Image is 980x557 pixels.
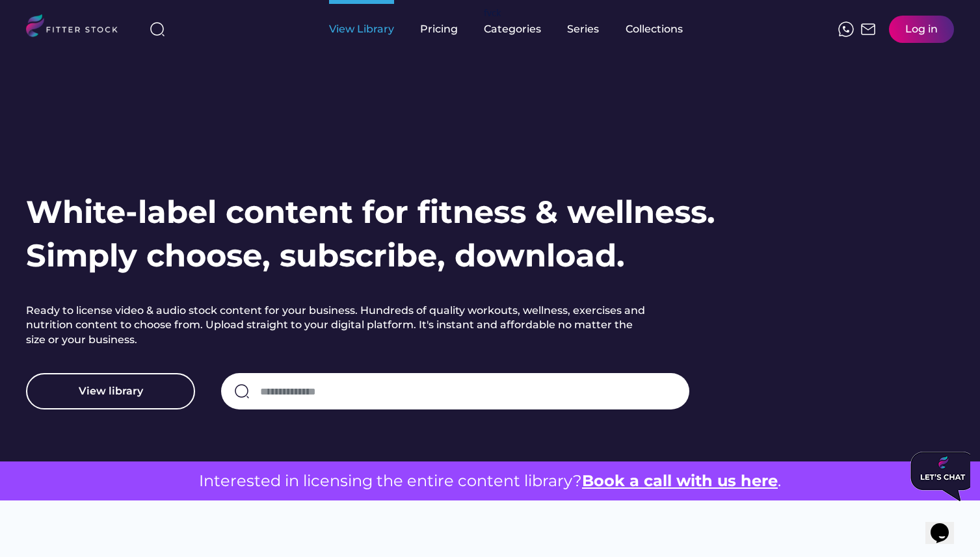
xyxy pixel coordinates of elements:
iframe: chat widget [905,447,970,506]
img: LOGO.svg [26,14,129,41]
img: meteor-icons_whatsapp%20%281%29.svg [838,21,854,37]
button: View library [26,373,195,409]
img: search-normal.svg [234,383,250,399]
div: Pricing [420,22,458,36]
iframe: chat widget [925,505,967,544]
div: fvck [484,6,501,19]
div: Collections [626,22,683,36]
img: Chat attention grabber [5,5,70,55]
div: Categories [484,22,541,36]
h1: White-label content for fitness & wellness. Simply choose, subscribe, download. [26,190,715,278]
div: View Library [329,22,394,36]
h2: Ready to license video & audio stock content for your business. Hundreds of quality workouts, wel... [26,304,650,347]
img: Frame%2051.svg [860,21,876,37]
div: Series [567,22,600,36]
a: Book a call with us here [582,471,778,490]
div: Log in [905,22,938,36]
img: search-normal%203.svg [150,21,165,37]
